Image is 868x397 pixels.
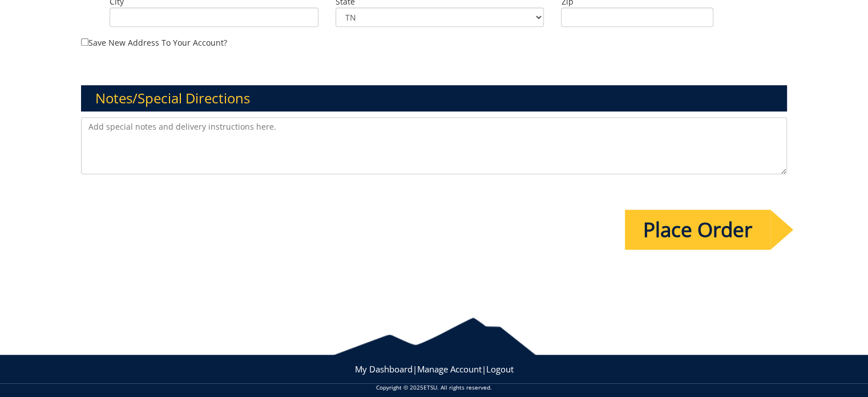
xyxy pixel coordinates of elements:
[561,7,713,27] input: Zip
[423,383,437,391] a: ETSU
[110,7,318,27] input: City
[81,38,88,46] input: Save new address to your account?
[486,363,514,375] a: Logout
[355,363,413,375] a: My Dashboard
[81,85,788,111] h3: Notes/Special Directions
[625,210,770,250] input: Place Order
[417,363,482,375] a: Manage Account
